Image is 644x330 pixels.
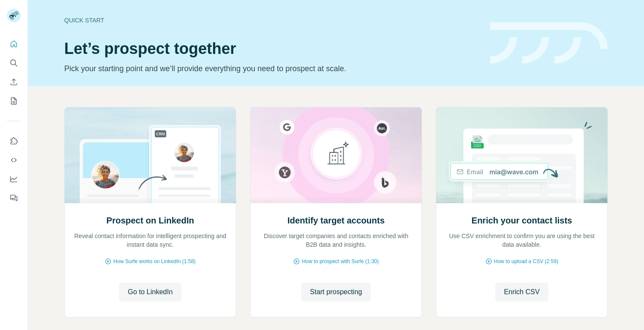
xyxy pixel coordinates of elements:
[7,171,21,187] button: Dashboard
[7,55,21,71] button: Search
[301,283,371,302] button: Start prospecting
[7,36,21,52] button: Quick start
[128,287,172,297] span: Go to LinkedIn
[64,107,236,203] img: Prospect on LinkedIn
[7,93,21,109] button: My lists
[7,133,21,149] button: Use Surfe on LinkedIn
[106,214,194,226] h2: Prospect on LinkedIn
[302,258,378,265] span: How to prospect with Surfe (1:30)
[119,283,181,302] button: Go to LinkedIn
[7,190,21,206] button: Feedback
[490,22,608,64] img: banner
[64,63,480,75] p: Pick your starting point and we’ll provide everything you need to prospect at scale.
[436,107,608,203] img: Enrich your contact lists
[288,214,385,226] h2: Identify target accounts
[7,74,21,90] button: Enrich CSV
[504,287,540,297] span: Enrich CSV
[64,40,480,57] h1: Let’s prospect together
[495,283,548,302] button: Enrich CSV
[64,16,480,25] div: Quick start
[250,107,422,203] img: Identify target accounts
[7,152,21,168] button: Use Surfe API
[310,287,362,297] span: Start prospecting
[445,232,599,249] p: Use CSV enrichment to confirm you are using the best data available.
[494,258,558,265] span: How to upload a CSV (2:59)
[259,232,413,249] p: Discover target companies and contacts enriched with B2B data and insights.
[113,258,196,265] span: How Surfe works on LinkedIn (1:58)
[73,232,227,249] p: Reveal contact information for intelligent prospecting and instant data sync.
[472,214,572,226] h2: Enrich your contact lists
